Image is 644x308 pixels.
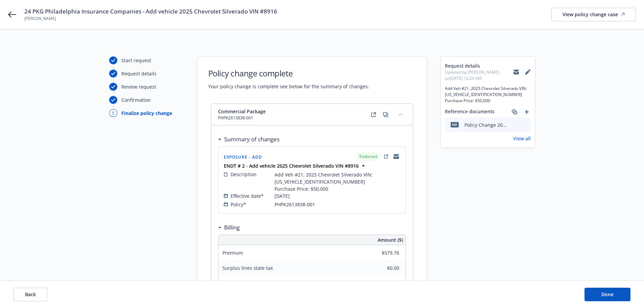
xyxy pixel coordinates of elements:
[513,135,531,142] a: View all
[24,16,277,22] span: [PERSON_NAME]
[218,115,266,121] span: PHPK2613838-001
[231,201,246,208] span: Policy*
[445,108,495,116] span: Reference documents
[218,223,240,232] div: Billing
[25,291,36,298] span: Back
[395,109,406,120] button: collapse content
[224,154,262,160] span: Exposure - Add
[211,104,413,125] div: Commercial PackagePHPK2613838-001externalcopycollapse content
[231,171,257,178] span: Description
[464,121,508,128] div: Policy Change 2025 PKG ENDT # 2 - Add vehicle 2025 Chevrolet Silverado VIN #8916.pdf
[510,108,519,116] a: associate
[208,83,369,90] span: Your policy change is complete see below for the summary of changes.
[121,83,156,90] div: Review request
[222,265,273,271] span: Surplus lines state tax
[218,135,280,144] div: Summary of changes
[121,70,157,77] div: Request details
[445,62,513,69] span: Request details
[224,223,240,232] h3: Billing
[445,69,513,81] span: Updated by [PERSON_NAME] on [DATE] 12:24 AM
[445,86,531,104] span: Add Veh #21, 2025 Chevrolet Silverado VIN: [US_VEHICLE_IDENTIFICATION_NUMBER] Purchase Price: $50...
[392,152,400,161] a: copyLogging
[208,68,369,79] h1: Policy change complete
[218,108,266,115] span: Commercial Package
[121,57,151,64] div: Start request
[222,280,273,286] span: Surplus lines state fee
[382,111,390,119] a: copy
[14,288,47,301] button: Back
[275,201,315,208] span: PHPK2613838-001
[24,7,277,16] span: 24 PKG Philadelphia Insurance Companies - Add vehicle 2025 Chevrolet Silverado VIN #8916
[382,152,390,161] a: external
[275,192,290,199] span: [DATE]
[359,263,403,273] input: 0.00
[231,192,264,199] span: Effective date*
[551,8,636,21] a: View policy change case
[275,171,400,192] span: Add Veh #21, 2025 Chevrolet Silverado VIN: [US_VEHICLE_IDENTIFICATION_NUMBER] Purchase Price: $50...
[523,108,531,116] a: add
[224,163,359,169] strong: ENDT # 2 - Add vehicle 2025 Chevrolet Silverado VIN #8916
[563,8,625,21] div: View policy change case
[585,288,630,301] button: Done
[109,109,117,117] div: 5
[359,278,403,288] input: 0.00
[378,236,403,243] span: Amount ($)
[121,110,172,117] div: Finalize policy change
[224,135,280,144] h3: Summary of changes
[359,248,403,258] input: 0.00
[451,122,459,127] span: pdf
[359,153,377,160] span: Endorsed
[522,121,528,128] button: preview file
[601,291,614,298] span: Done
[222,250,243,256] span: Premium
[121,96,151,103] div: Confirmation
[511,121,517,128] button: download file
[369,111,378,119] a: external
